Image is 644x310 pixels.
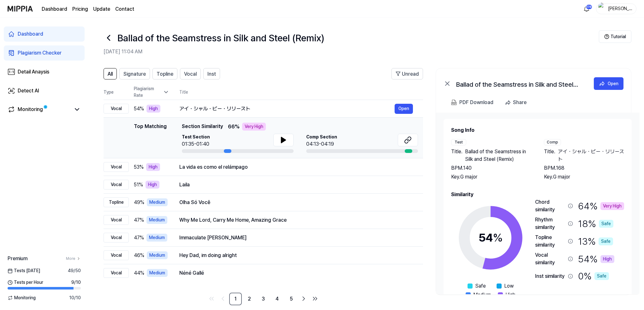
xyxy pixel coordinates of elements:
a: Update [93,5,110,13]
div: Detect AI [18,87,39,95]
div: Top Matching [134,123,167,153]
span: All [108,70,113,78]
span: Title . [544,148,555,163]
div: Very High [600,202,624,210]
img: PDF Download [451,100,457,105]
a: 2 [243,293,256,305]
div: Vocal [104,250,129,260]
div: Topline similarity [535,234,565,249]
img: 알림 [583,5,590,13]
div: Medium [147,251,168,259]
a: More [66,256,81,261]
div: Vocal [104,104,129,114]
span: Section Similarity [182,123,223,131]
span: Vocal [184,70,197,78]
button: Tutorial [599,30,631,43]
a: 3 [257,293,270,305]
div: High [146,181,159,189]
div: Key. G major [544,173,624,181]
a: 1 [229,293,242,305]
a: Detect AI [4,83,85,98]
span: Signature [123,70,146,78]
a: Dashboard [42,5,67,13]
div: Safe [599,237,613,245]
nav: pagination [104,293,423,305]
span: Low [504,282,514,290]
div: [PERSON_NAME] [608,5,632,12]
button: Open [395,104,413,114]
div: Plagiarism Rate [134,85,169,99]
div: Dashboard [18,30,43,38]
div: Key. G major [451,173,531,181]
div: Vocal [104,268,129,278]
span: Comp Section [306,134,337,140]
span: 53 % [134,163,144,171]
div: Chord similarity [535,198,565,213]
span: 10 / 10 [69,295,81,301]
div: Vocal [104,162,129,172]
span: 49 % [134,199,144,206]
button: Signature [119,68,150,79]
div: BPM. 168 [544,164,624,172]
span: 66 % [228,123,240,131]
span: 47 % [134,234,144,242]
span: 44 % [134,269,144,277]
div: Detail Anaysis [18,68,49,76]
div: Rhythm similarity [535,216,565,231]
div: High [146,163,160,171]
button: PDF Download [450,96,495,109]
div: Medium [146,234,167,242]
div: Topline [104,197,129,207]
div: Very High [242,123,266,131]
span: 9 / 10 [71,279,81,286]
a: 4 [271,293,283,305]
span: アイ・シャル・ビー・リリースト [558,148,624,163]
div: Immaculate [PERSON_NAME] [179,234,413,242]
div: Olha Só Você [179,199,413,206]
div: Test [451,139,466,145]
a: Go to first page [206,294,217,304]
div: Hey Dad, im doing alright [179,252,413,259]
div: 178 [586,4,592,9]
a: Go to previous page [218,294,228,304]
span: Premium [8,255,27,262]
span: % [493,231,503,244]
span: Tests [DATE] [8,267,40,274]
div: Share [513,98,527,107]
div: Vocal [104,215,129,225]
span: Title . [451,148,462,163]
div: アイ・シャル・ビー・リリースト [179,105,395,113]
div: Laila [179,181,413,189]
img: Help [604,34,609,39]
div: Medium [147,198,168,206]
div: PDF Download [459,98,493,107]
div: High [600,255,614,263]
div: High [146,105,160,113]
button: profile[PERSON_NAME] [596,3,636,14]
div: 54 % [578,251,614,266]
div: Vocal [104,180,129,190]
div: Why Me Lord, Carry Me Home, Amazing Grace [179,216,413,224]
div: Medium [147,269,168,277]
div: Monitoring [18,106,43,113]
div: Plagiarism Checker [18,49,62,57]
h2: Song Info [451,126,624,134]
div: 64 % [578,198,624,213]
div: Ballad of the Seamstress in Silk and Steel (Remix) [456,80,582,87]
div: Vocal similarity [535,251,565,266]
h2: [DATE] 11:04 AM [104,48,599,56]
button: Share [502,96,532,109]
span: Ballad of the Seamstress in Silk and Steel (Remix) [465,148,531,163]
button: Inst [203,68,220,79]
div: 0 % [578,269,609,283]
div: Néné Gallé [179,269,413,277]
th: Type [104,85,129,100]
div: 04:13-04:19 [306,140,337,148]
button: Topline [152,68,177,79]
button: All [104,68,117,79]
span: 46 % [134,252,144,259]
a: Detail Anaysis [4,64,85,79]
div: Safe [599,220,613,228]
div: Inst similarity [535,272,565,280]
img: profile [598,3,606,15]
